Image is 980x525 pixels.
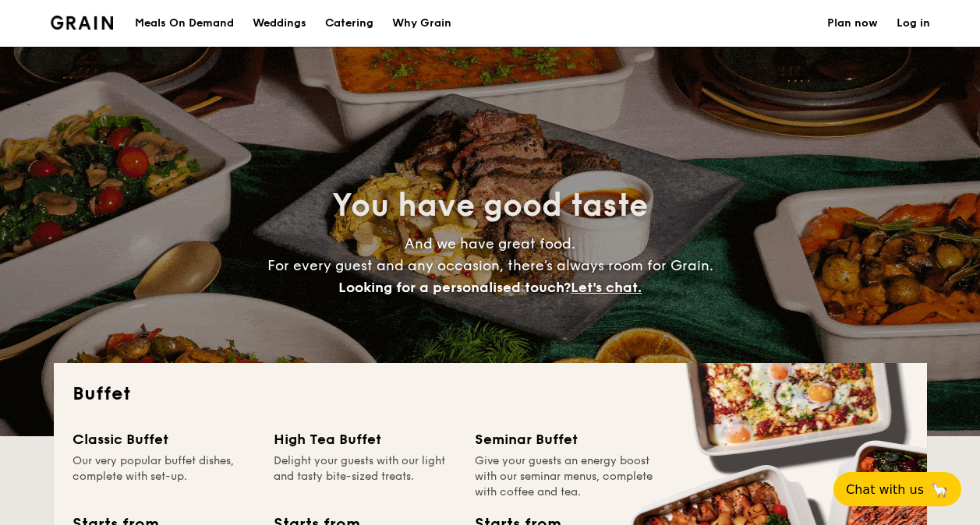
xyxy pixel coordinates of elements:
span: 🦙 [930,481,949,499]
span: And we have great food. For every guest and any occasion, there’s always room for Grain. [267,235,713,296]
span: Let's chat. [571,279,642,296]
div: Seminar Buffet [475,428,657,450]
span: You have good taste [332,187,648,224]
img: Grain [51,16,114,30]
a: Logotype [51,16,114,30]
div: Classic Buffet [73,428,255,450]
h2: Buffet [73,382,908,407]
div: Our very popular buffet dishes, complete with set-up. [73,453,255,500]
div: Delight your guests with our light and tasty bite-sized treats. [274,453,456,500]
div: Give your guests an energy boost with our seminar menus, complete with coffee and tea. [475,453,657,500]
div: High Tea Buffet [274,428,456,450]
button: Chat with us🦙 [833,472,961,506]
span: Chat with us [846,482,924,497]
span: Looking for a personalised touch? [338,279,571,296]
